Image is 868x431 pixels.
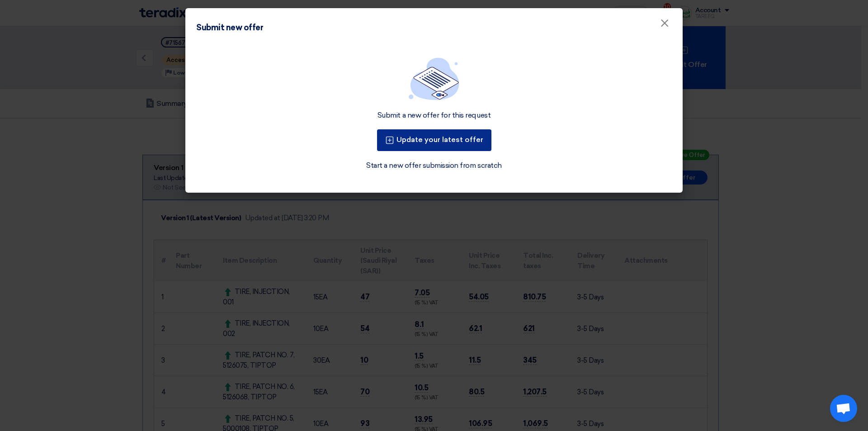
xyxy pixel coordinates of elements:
div: Open chat [830,395,857,422]
img: empty_state_list.svg [409,57,459,100]
button: Update your latest offer [377,129,491,151]
button: Close [653,14,676,33]
div: Submit a new offer for this request [377,111,491,120]
div: Submit new offer [196,22,263,34]
span: × [660,16,669,34]
a: Start a new offer submission from scratch [366,160,501,171]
